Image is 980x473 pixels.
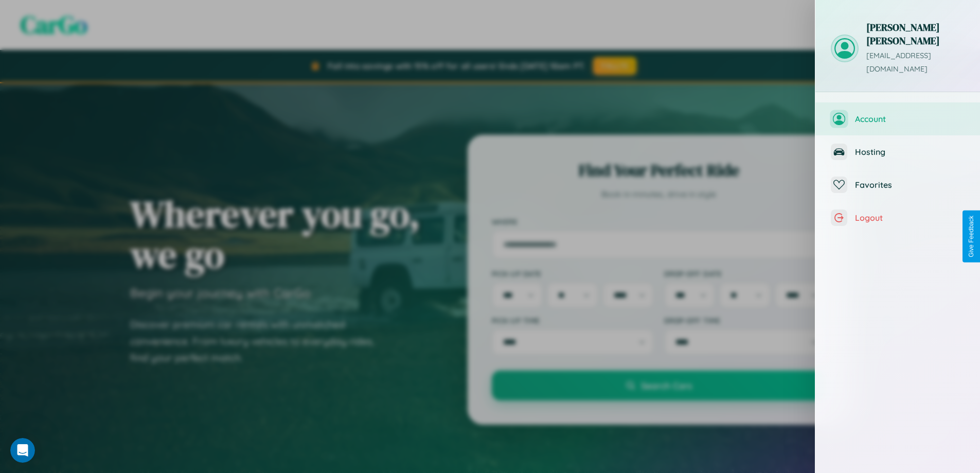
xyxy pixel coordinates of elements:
[855,114,965,124] span: Account
[968,216,975,257] div: Give Feedback
[10,438,35,463] iframe: Intercom live chat
[866,21,965,47] h3: [PERSON_NAME] [PERSON_NAME]
[855,213,965,223] span: Logout
[815,135,980,168] button: Hosting
[815,201,980,234] button: Logout
[815,102,980,135] button: Account
[866,49,965,76] p: [EMAIL_ADDRESS][DOMAIN_NAME]
[855,180,965,190] span: Favorites
[855,147,965,157] span: Hosting
[815,168,980,201] button: Favorites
